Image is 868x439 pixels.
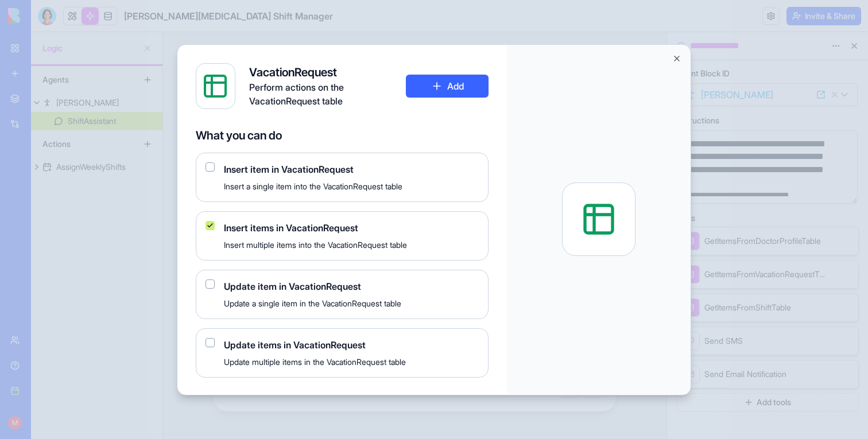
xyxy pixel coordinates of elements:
span: Insert item in VacationRequest [224,162,479,176]
span: Update multiple items in the VacationRequest table [224,356,479,368]
h4: VacationRequest [249,64,406,80]
span: Insert multiple items into the VacationRequest table [224,239,479,251]
span: Update item in VacationRequest [224,279,479,293]
h4: What you can do [196,127,489,143]
span: Perform actions on the VacationRequest table [249,80,406,108]
span: Update items in VacationRequest [224,338,479,352]
button: Add [406,75,489,98]
span: Update a single item in the VacationRequest table [224,298,479,309]
span: Insert a single item into the VacationRequest table [224,181,479,192]
span: Insert items in VacationRequest [224,221,479,235]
